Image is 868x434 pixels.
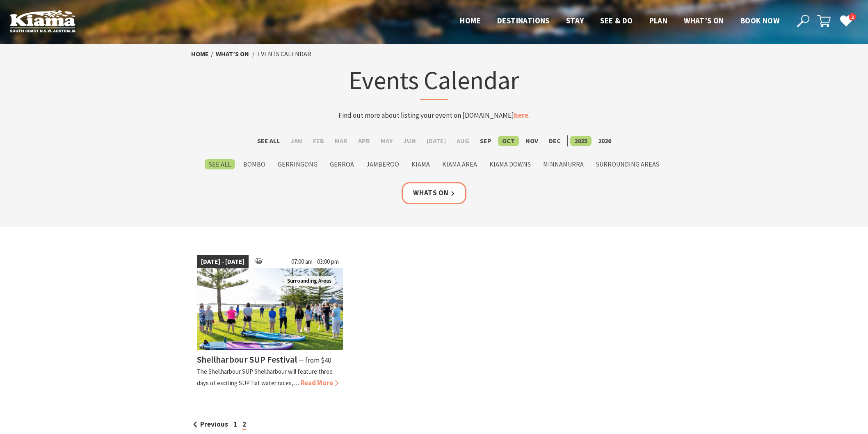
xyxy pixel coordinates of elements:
[309,136,328,146] label: Feb
[286,136,306,146] label: Jan
[362,159,403,169] label: Jamberoo
[300,378,338,387] span: Read More
[485,159,535,169] label: Kiama Downs
[273,110,595,121] p: Find out more about listing your event on [DOMAIN_NAME] .
[274,159,322,169] label: Gerringong
[570,136,592,146] label: 2025
[242,420,246,430] span: 2
[197,368,333,386] p: The Shellharbour SUP Shellharbour will feature three days of exciting SUP flat water races,…
[197,255,343,388] a: [DATE] - [DATE] 07:00 am - 03:00 pm Jodie Edwards Welcome to Country Surrounding Areas Shellharbo...
[740,16,779,25] span: Book now
[326,159,358,169] label: Gerroa
[191,50,209,58] a: Home
[284,276,335,286] span: Surrounding Areas
[497,16,550,25] span: Destinations
[331,136,352,146] label: Mar
[566,16,584,25] span: Stay
[594,136,615,146] label: 2026
[539,159,588,169] label: Minnamurra
[253,136,284,146] label: See All
[521,136,542,146] label: Nov
[592,159,663,169] label: Surrounding Areas
[407,159,434,169] label: Kiama
[233,420,237,429] a: 1
[649,16,668,25] span: Plan
[239,159,270,169] label: Bombo
[197,255,249,268] span: [DATE] - [DATE]
[205,159,235,169] label: See All
[257,49,311,59] li: Events Calendar
[197,354,297,365] h4: Shellharbour SUP Festival
[684,16,724,25] span: What’s On
[273,64,595,100] h1: Events Calendar
[460,16,481,25] span: Home
[197,268,343,350] img: Jodie Edwards Welcome to Country
[600,16,633,25] span: See & Do
[298,356,331,365] span: ⁠— from $40
[849,13,856,21] span: 2
[216,50,249,58] a: What’s On
[377,136,397,146] label: May
[10,10,75,32] img: Kiama Logo
[402,182,466,204] a: Whats On
[498,136,519,146] label: Oct
[514,111,528,120] a: here
[545,136,565,146] label: Dec
[452,136,473,146] label: Aug
[354,136,374,146] label: Apr
[193,420,228,429] a: Previous
[399,136,420,146] label: Jun
[438,159,481,169] label: Kiama Area
[287,255,343,268] span: 07:00 am - 03:00 pm
[452,14,788,28] nav: Main Menu
[476,136,496,146] label: Sep
[840,14,852,27] a: 2
[423,136,450,146] label: [DATE]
